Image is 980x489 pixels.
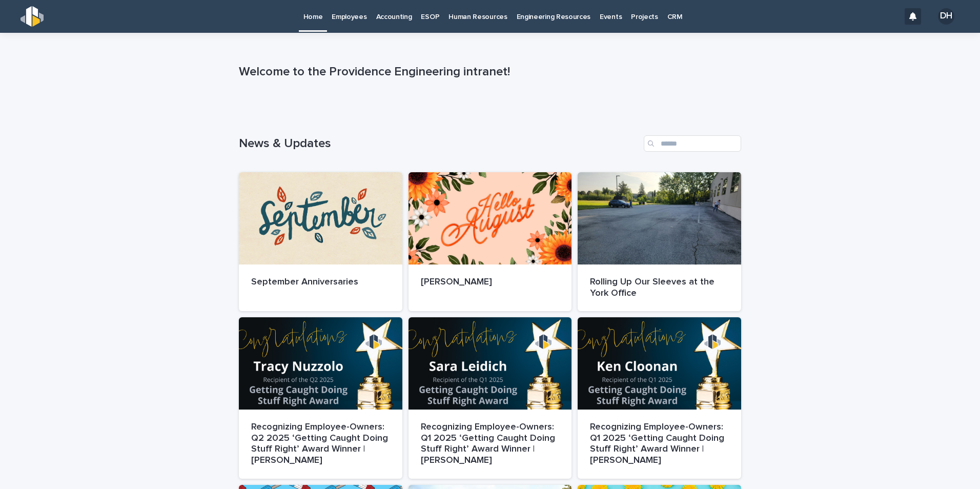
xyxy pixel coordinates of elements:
h1: News & Updates [239,136,640,151]
p: Recognizing Employee-Owners: Q1 2025 ‘Getting Caught Doing Stuff Right’ Award Winner | [PERSON_NAME] [421,422,560,466]
p: Rolling Up Our Sleeves at the York Office [590,277,729,299]
p: [PERSON_NAME] [421,277,560,288]
div: DH [938,8,954,25]
a: Recognizing Employee-Owners: Q1 2025 ‘Getting Caught Doing Stuff Right’ Award Winner | [PERSON_NAME] [578,317,741,478]
a: September Anniversaries [239,172,402,311]
input: Search [644,135,741,152]
a: Rolling Up Our Sleeves at the York Office [578,172,741,311]
p: Recognizing Employee-Owners: Q2 2025 ‘Getting Caught Doing Stuff Right’ Award Winner | [PERSON_NAME] [251,422,390,466]
p: Recognizing Employee-Owners: Q1 2025 ‘Getting Caught Doing Stuff Right’ Award Winner | [PERSON_NAME] [590,422,729,466]
a: [PERSON_NAME] [409,172,572,311]
a: Recognizing Employee-Owners: Q2 2025 ‘Getting Caught Doing Stuff Right’ Award Winner | [PERSON_NAME] [239,317,402,478]
a: Recognizing Employee-Owners: Q1 2025 ‘Getting Caught Doing Stuff Right’ Award Winner | [PERSON_NAME] [409,317,572,478]
img: s5b5MGTdWwFoU4EDV7nw [21,6,44,27]
p: September Anniversaries [251,277,390,288]
p: Welcome to the Providence Engineering intranet! [239,65,737,79]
